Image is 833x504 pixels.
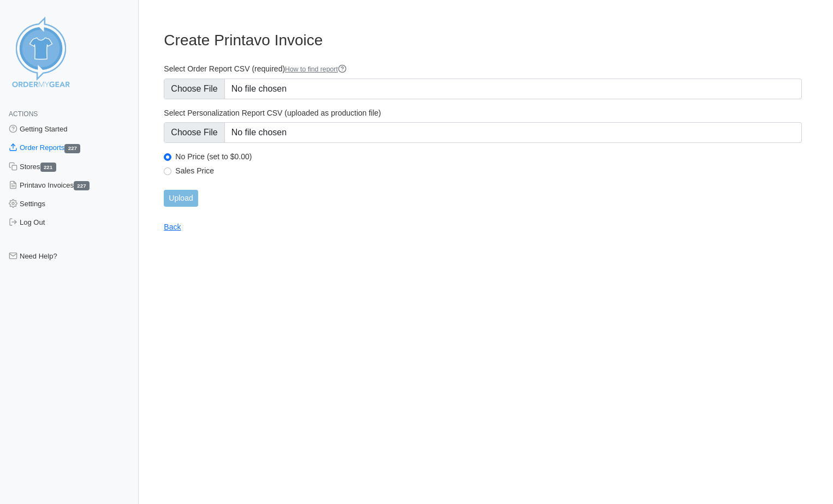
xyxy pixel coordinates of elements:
[175,152,802,161] label: No Price (set to $0.00)
[164,31,802,50] h3: Create Printavo Invoice
[74,181,90,190] span: 227
[175,166,802,176] label: Sales Price
[164,64,802,74] label: Select Order Report CSV (required)
[285,65,347,73] a: How to find report
[164,223,181,231] a: Back
[64,144,80,153] span: 227
[9,110,38,118] span: Actions
[40,163,56,172] span: 221
[164,190,198,207] input: Upload
[164,108,802,118] label: Select Personalization Report CSV (uploaded as production file)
